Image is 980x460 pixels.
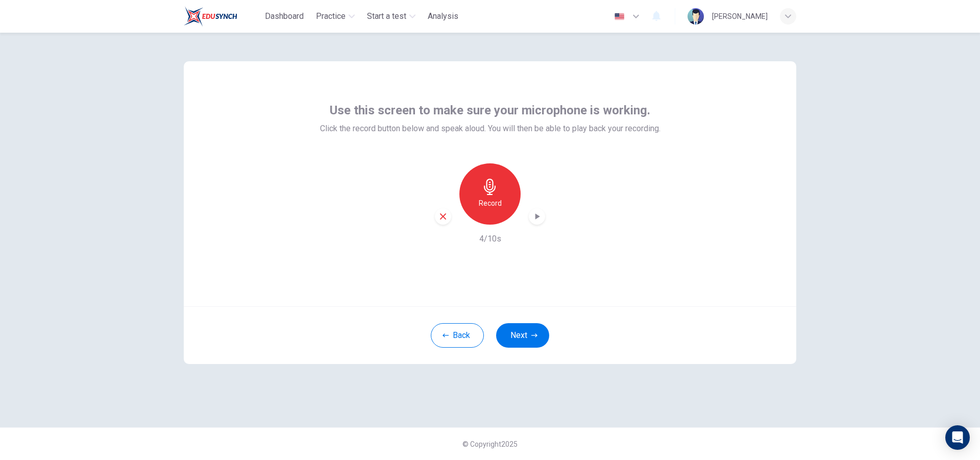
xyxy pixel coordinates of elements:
span: Analysis [428,10,458,22]
div: Open Intercom Messenger [945,425,970,450]
span: © Copyright 2025 [462,440,518,448]
div: [PERSON_NAME] [712,10,768,22]
button: Practice [312,7,359,26]
button: Analysis [424,7,462,26]
h6: Record [479,197,502,209]
span: Click the record button below and speak aloud. You will then be able to play back your recording. [320,123,660,135]
button: Record [459,163,521,225]
button: Next [496,323,549,348]
h6: 4/10s [479,233,501,245]
span: Practice [316,10,346,22]
button: Start a test [363,7,420,26]
img: Train Test logo [184,6,237,27]
button: Dashboard [261,7,308,26]
button: Back [431,323,484,348]
img: en [613,13,626,20]
a: Train Test logo [184,6,261,27]
span: Start a test [367,10,406,22]
span: Dashboard [265,10,304,22]
span: Use this screen to make sure your microphone is working. [330,102,650,118]
img: Profile picture [688,8,704,25]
